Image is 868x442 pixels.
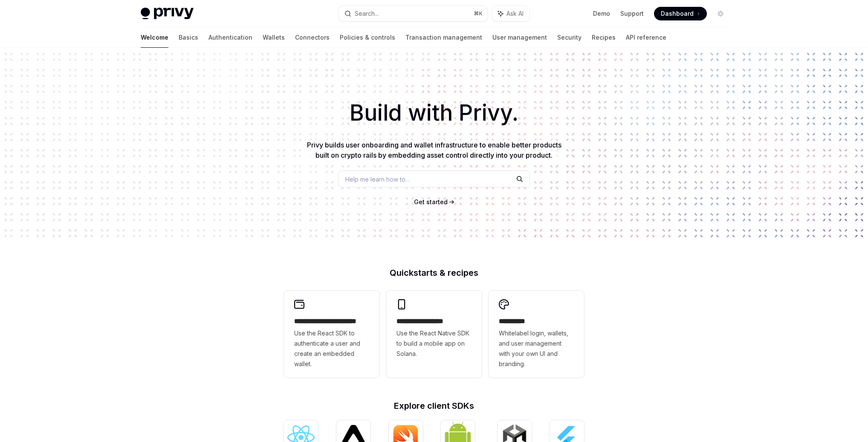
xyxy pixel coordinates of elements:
a: Demo [593,9,610,18]
a: Wallets [263,27,285,48]
h2: Quickstarts & recipes [284,269,584,277]
h2: Explore client SDKs [284,402,584,410]
h1: Build with Privy. [14,96,854,130]
span: Privy builds user onboarding and wallet infrastructure to enable better products built on crypto ... [307,141,561,159]
a: User management [492,27,547,48]
span: ⌘ K [474,10,483,17]
span: Whitelabel login, wallets, and user management with your own UI and branding. [499,328,574,369]
a: Security [557,27,582,48]
a: Dashboard [654,7,707,20]
button: Toggle dark mode [714,7,727,20]
span: Ask AI [506,9,524,18]
span: Help me learn how to… [345,175,410,184]
a: Authentication [208,27,252,48]
a: Recipes [592,27,616,48]
img: light logo [141,8,194,20]
button: Search...⌘K [339,6,488,21]
a: **** *****Whitelabel login, wallets, and user management with your own UI and branding. [489,291,584,378]
a: Welcome [141,27,168,48]
a: Support [620,9,644,18]
span: Dashboard [661,9,694,18]
a: Connectors [295,27,330,48]
a: Basics [179,27,198,48]
a: Policies & controls [340,27,395,48]
a: Get started [414,198,448,206]
span: Use the React SDK to authenticate a user and create an embedded wallet. [294,328,369,369]
span: Use the React Native SDK to build a mobile app on Solana. [396,328,472,359]
a: **** **** **** ***Use the React Native SDK to build a mobile app on Solana. [386,291,482,378]
a: Transaction management [405,27,482,48]
span: Get started [414,198,448,205]
div: Search... [355,9,379,19]
button: Ask AI [492,6,529,21]
a: API reference [626,27,666,48]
